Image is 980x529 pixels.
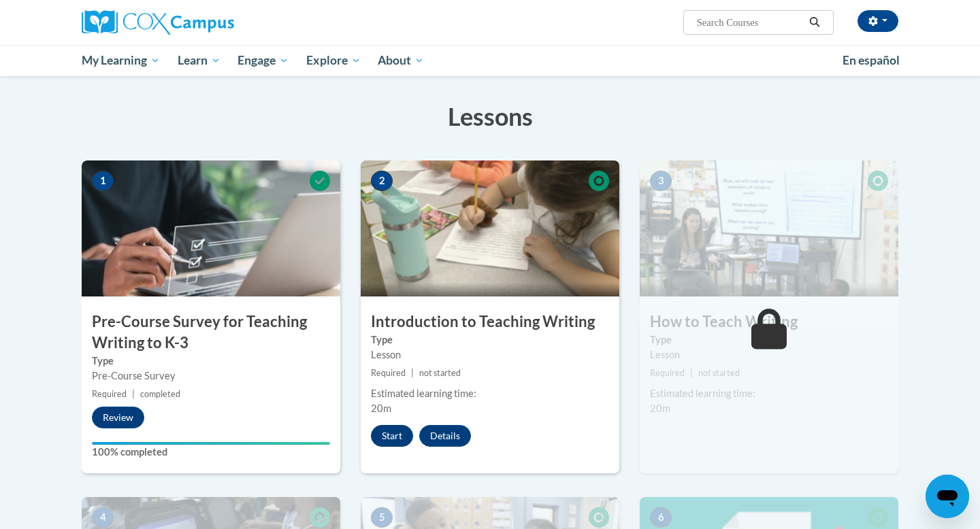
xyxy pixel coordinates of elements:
[169,45,229,76] a: Learn
[650,171,672,191] span: 3
[82,160,340,296] img: Course Image
[371,368,406,378] span: Required
[926,475,969,518] iframe: Button to launch messaging window
[371,171,393,191] span: 2
[378,52,424,69] span: About
[419,368,461,378] span: not started
[411,368,414,378] span: |
[361,311,619,332] h3: Introduction to Teaching Writing
[73,45,169,76] a: My Learning
[178,52,220,69] span: Learn
[297,45,370,76] a: Explore
[82,10,234,35] img: Cox Campus
[229,45,297,76] a: Engage
[140,389,180,399] span: completed
[640,160,898,296] img: Course Image
[370,45,434,76] a: About
[371,403,391,414] span: 20m
[857,10,898,32] button: Account Settings
[834,46,909,75] a: En español
[640,311,898,332] h3: How to Teach Writing
[650,368,685,378] span: Required
[92,407,144,428] button: Review
[92,445,330,460] label: 100% completed
[804,14,825,31] button: Search
[306,52,361,69] span: Explore
[92,389,127,399] span: Required
[92,507,114,528] span: 4
[650,386,888,401] div: Estimated learning time:
[650,403,670,414] span: 20m
[238,52,289,69] span: Engage
[650,347,888,362] div: Lesson
[82,52,160,69] span: My Learning
[371,507,393,528] span: 5
[419,425,471,447] button: Details
[132,389,135,399] span: |
[843,53,900,67] span: En español
[650,332,888,347] label: Type
[82,10,340,35] a: Cox Campus
[371,425,413,447] button: Start
[92,171,114,191] span: 1
[82,311,340,354] h3: Pre-Course Survey for Teaching Writing to K-3
[361,160,619,296] img: Course Image
[698,368,740,378] span: not started
[696,14,804,31] input: Search Courses
[82,99,898,133] h3: Lessons
[61,45,919,76] div: Main menu
[92,354,330,369] label: Type
[92,442,330,445] div: Your progress
[371,386,609,401] div: Estimated learning time:
[371,347,609,362] div: Lesson
[371,332,609,347] label: Type
[650,507,672,528] span: 6
[92,369,330,383] div: Pre-Course Survey
[690,368,693,378] span: |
